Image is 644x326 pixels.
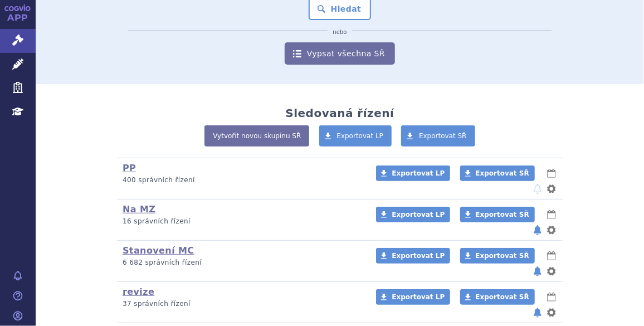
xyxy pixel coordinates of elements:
[476,211,529,218] span: Exportovat SŘ
[123,299,362,309] p: 37 správních řízení
[123,258,362,267] p: 6 682 správních řízení
[546,167,557,180] button: lhůty
[546,223,557,237] button: nastavení
[123,176,362,185] p: 400 správních řízení
[460,289,535,305] a: Exportovat SŘ
[328,29,353,36] i: nebo
[546,306,557,319] button: nastavení
[376,207,450,222] a: Exportovat LP
[376,166,450,181] a: Exportovat LP
[204,125,309,147] a: Vytvořit novou skupinu SŘ
[476,293,529,301] span: Exportovat SŘ
[460,248,535,264] a: Exportovat SŘ
[476,252,529,260] span: Exportovat SŘ
[532,182,543,196] button: notifikace
[532,306,543,319] button: notifikace
[392,211,445,218] span: Exportovat LP
[546,182,557,196] button: nastavení
[123,286,154,297] a: revize
[392,252,445,260] span: Exportovat LP
[532,265,543,278] button: notifikace
[285,42,395,65] a: Vypsat všechna SŘ
[460,207,535,222] a: Exportovat SŘ
[401,125,475,147] a: Exportovat SŘ
[476,169,529,177] span: Exportovat SŘ
[376,289,450,305] a: Exportovat LP
[376,248,450,264] a: Exportovat LP
[123,204,155,215] a: Na MZ
[337,132,384,140] span: Exportovat LP
[546,265,557,278] button: nastavení
[532,223,543,237] button: notifikace
[546,290,557,304] button: lhůty
[546,208,557,221] button: lhůty
[123,163,136,173] a: PP
[123,245,194,256] a: Stanovení MC
[392,169,445,177] span: Exportovat LP
[392,293,445,301] span: Exportovat LP
[419,132,467,140] span: Exportovat SŘ
[319,125,392,147] a: Exportovat LP
[546,249,557,262] button: lhůty
[460,166,535,181] a: Exportovat SŘ
[123,217,362,226] p: 16 správních řízení
[285,106,394,120] h2: Sledovaná řízení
